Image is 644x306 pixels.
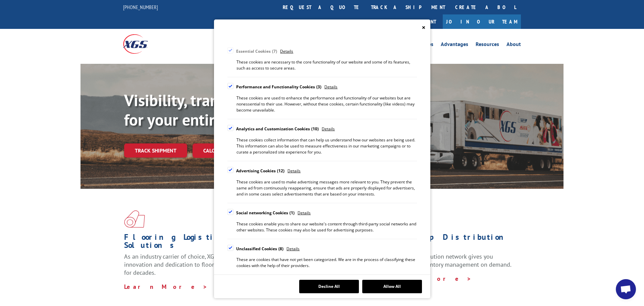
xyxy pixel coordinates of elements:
[236,209,295,217] div: Social networking Cookies
[236,257,417,269] div: These are cookies that have not yet been categorized. We are in the process of classifying these ...
[236,59,417,71] div: These cookies are necessary to the core functionality of our website and some of its features, su...
[299,280,359,293] button: Decline All
[362,280,422,293] button: Allow All
[236,245,284,253] div: Unclassified Cookies
[287,167,301,175] span: Details
[316,83,321,91] div: 3
[236,221,417,233] div: These cookies enable you to share our website's content through third-party social networks and o...
[286,245,300,253] span: Details
[236,95,417,113] div: These cookies are used to enhance the performance and functionality of our websites but are nones...
[422,25,425,31] button: Close
[278,245,283,253] div: 8
[236,83,322,91] div: Performance and Functionality Cookies
[324,83,337,91] span: Details
[236,179,417,197] div: These cookies are used to make advertising messages more relevant to you. They prevent the same a...
[236,47,277,55] div: Essential Cookies
[289,209,294,217] div: 1
[236,167,285,175] div: Advertising Cookies
[616,279,636,299] div: Open chat
[236,137,417,155] div: These cookies collect information that can help us understand how our websites are being used. Th...
[272,47,277,55] div: 7
[277,167,284,175] div: 12
[236,125,319,133] div: Analytics and Customization Cookies
[280,47,293,55] span: Details
[214,19,430,298] div: Cookie Consent Preferences
[322,125,335,133] span: Details
[298,209,311,217] span: Details
[311,125,319,133] div: 10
